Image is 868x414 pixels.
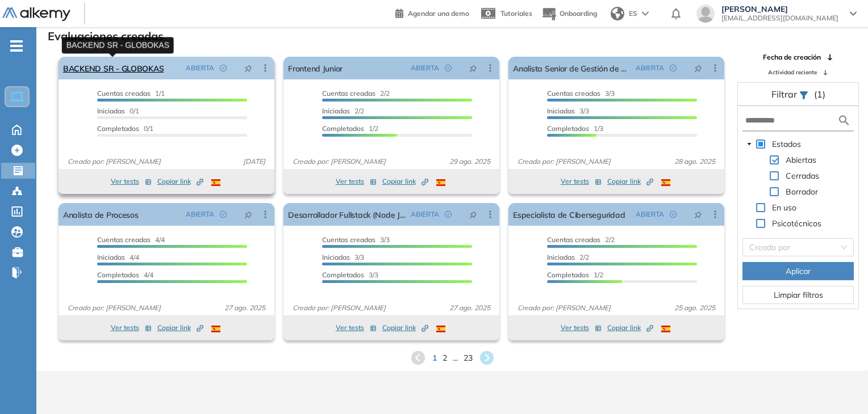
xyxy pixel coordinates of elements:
span: Abiertas [783,153,819,167]
span: Cerradas [786,171,819,181]
span: Copiar link [607,176,653,187]
button: Copiar link [607,321,653,335]
span: 4/4 [97,253,139,261]
span: Psicotécnicos [770,217,824,230]
span: 2/2 [547,235,615,244]
span: Cuentas creadas [547,89,600,98]
img: arrow [642,11,649,16]
span: Creado por: [PERSON_NAME] [63,303,165,313]
span: 29 ago. 2025 [445,157,495,167]
span: pushpin [244,210,252,219]
span: 28 ago. 2025 [670,157,720,167]
span: pushpin [244,64,252,73]
a: Frontend Junior [288,57,343,79]
span: Iniciadas [547,253,575,261]
a: Analista Senior de Gestión de Accesos SAP [513,57,631,79]
img: ESP [436,326,445,332]
button: Copiar link [607,175,653,188]
button: Copiar link [157,321,203,335]
span: Iniciadas [322,253,350,261]
span: caret-down [746,141,752,147]
span: En uso [770,201,799,214]
img: ESP [661,326,670,332]
span: Estados [772,139,801,149]
img: ESP [661,179,670,186]
button: Ver tests [111,321,152,335]
span: Actividad reciente [768,68,817,77]
span: Cuentas creadas [322,89,375,98]
span: [DATE] [239,157,270,167]
span: [PERSON_NAME] [721,5,838,14]
span: 2/2 [322,89,390,98]
button: Copiar link [382,321,428,335]
button: Onboarding [541,2,597,26]
span: Cuentas creadas [97,89,151,98]
span: Copiar link [382,323,428,333]
span: check-circle [220,211,227,218]
span: Completados [322,271,364,279]
span: Completados [547,124,589,133]
button: Limpiar filtros [742,286,854,304]
span: ABIERTA [186,63,214,73]
span: Creado por: [PERSON_NAME] [288,157,390,167]
button: Ver tests [561,321,602,335]
button: pushpin [686,205,711,223]
span: 3/3 [547,107,589,115]
span: Completados [97,271,139,279]
span: ABIERTA [411,209,439,219]
span: Copiar link [382,176,428,187]
span: Copiar link [607,323,653,333]
span: Completados [547,271,589,279]
span: Cuentas creadas [322,235,375,244]
button: Ver tests [561,175,602,188]
button: pushpin [236,59,261,77]
span: Iniciadas [97,253,125,261]
span: 1/2 [322,124,378,133]
span: 4/4 [97,271,153,279]
a: BACKEND SR - GLOBOKAS [63,57,164,79]
span: pushpin [694,210,702,219]
span: (1) [814,87,825,101]
button: Copiar link [157,175,203,188]
span: Fecha de creación [763,52,821,62]
button: pushpin [461,205,486,223]
span: ... [453,352,458,364]
span: Iniciadas [97,107,125,115]
span: Creado por: [PERSON_NAME] [513,157,615,167]
span: En uso [772,202,796,213]
span: 1 [432,352,437,364]
span: Borrador [783,185,820,198]
span: ABIERTA [411,63,439,73]
span: Creado por: [PERSON_NAME] [288,303,390,313]
span: 4/4 [97,235,165,244]
span: Copiar link [157,176,203,187]
span: 3/3 [547,89,615,98]
span: pushpin [469,210,477,219]
span: Completados [97,124,139,133]
span: ABIERTA [636,209,664,219]
div: BACKEND SR - GLOBOKAS [62,37,174,53]
span: 3/3 [322,253,364,261]
i: - [10,45,23,47]
span: pushpin [694,64,702,73]
button: pushpin [236,205,261,223]
span: 3/3 [322,271,378,279]
span: 2/2 [547,253,589,261]
span: Onboarding [560,9,597,18]
span: Iniciadas [322,107,350,115]
span: 1/2 [547,271,603,279]
span: ABIERTA [186,209,214,219]
span: 2/2 [322,107,364,115]
span: Agendar una demo [408,9,469,18]
span: Filtrar [771,88,799,100]
span: Borrador [786,187,818,197]
span: 1/3 [547,124,603,133]
span: Psicotécnicos [772,218,821,229]
span: check-circle [220,65,227,71]
span: Cuentas creadas [97,235,151,244]
img: search icon [837,113,851,128]
img: ESP [211,179,220,186]
img: ESP [436,179,445,186]
span: 1/1 [97,89,165,98]
button: Copiar link [382,175,428,188]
